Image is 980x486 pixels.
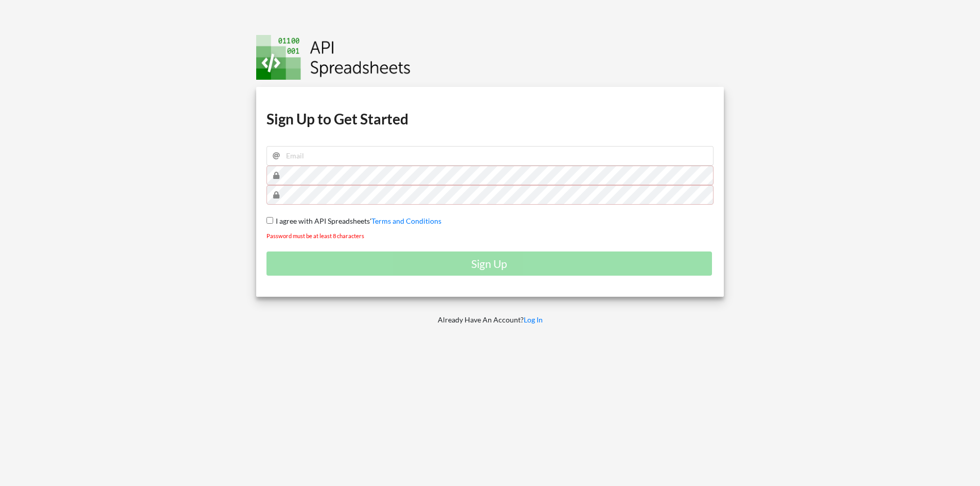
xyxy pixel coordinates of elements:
[266,232,364,239] small: Password must be at least 8 characters
[266,110,714,128] h1: Sign Up to Get Started
[273,217,371,225] span: I agree with API Spreadsheets'
[371,217,441,225] a: Terms and Conditions
[524,315,543,324] a: Log In
[256,35,411,80] img: Logo.png
[266,146,714,166] input: Email
[249,315,732,325] p: Already Have An Account?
